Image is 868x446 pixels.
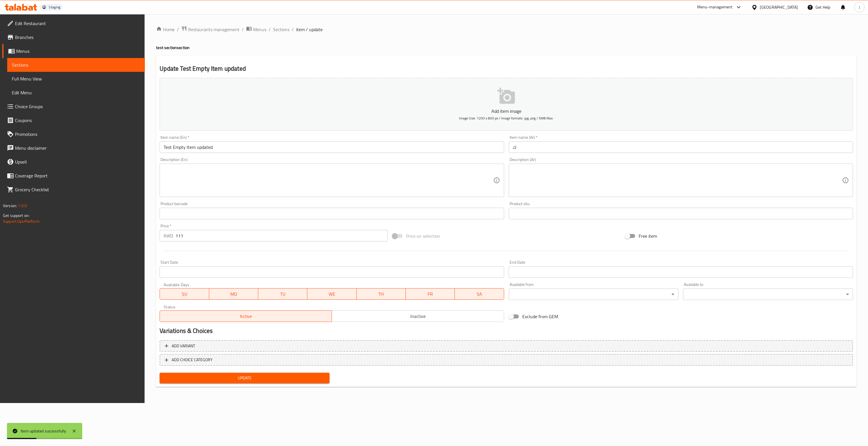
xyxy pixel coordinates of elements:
span: J [859,4,860,10]
button: WE [307,288,356,300]
span: Add variant [172,342,195,350]
button: SU [160,288,209,300]
input: Enter name En [160,141,504,153]
div: [GEOGRAPHIC_DATA] [760,4,798,10]
input: Please enter product sku [509,208,853,219]
button: Add variant [160,340,853,352]
p: Add item image [169,108,844,115]
li: / [269,26,271,33]
span: Full Menu View [12,75,140,82]
a: Edit Restaurant [2,16,145,30]
div: ​ [683,288,853,300]
a: Menu disclaimer [2,141,145,155]
span: Update [164,374,325,382]
li: / [292,26,294,33]
a: Grocery Checklist [2,183,145,196]
span: Get support on: [3,212,29,219]
span: Menu disclaimer [15,145,140,151]
a: Menus [2,44,145,58]
button: Add item imageImage Size: 1200 x 800 px / Image formats: jpg, png / 5MB Max. [160,78,853,131]
a: Sections [273,26,289,33]
span: Menus [253,26,266,33]
a: Coupons [2,113,145,127]
span: ADD CHOICE CATEGORY [172,356,213,363]
input: Please enter product barcode [160,208,504,219]
div: Staging [49,5,60,10]
nav: breadcrumb [156,26,856,33]
li: / [242,26,244,33]
span: Coverage Report [15,172,140,179]
button: SA [455,288,504,300]
li: / [177,26,179,33]
button: Inactive [332,310,504,322]
div: ​ [509,288,679,300]
span: Exclude from GEM [522,313,558,320]
button: FR [406,288,455,300]
span: 1.0.0 [18,202,27,209]
span: TU [261,290,305,298]
div: Menu-management [697,4,733,11]
span: Version: [3,202,17,209]
a: Promotions [2,127,145,141]
span: Promotions [15,131,140,138]
span: Edit Restaurant [15,20,140,27]
h2: Variations & Choices [160,327,853,335]
span: SA [457,290,502,298]
a: Choice Groups [2,100,145,113]
span: Restaurants management [188,26,240,33]
span: Branches [15,34,140,41]
span: MO [212,290,256,298]
a: Branches [2,30,145,44]
a: Coverage Report [2,169,145,183]
span: Upsell [15,158,140,165]
span: Choice Groups [15,103,140,110]
a: Upsell [2,155,145,169]
p: KWD [164,232,173,239]
span: Price on selection [406,233,440,239]
a: Home [156,26,175,33]
span: item / update [296,26,323,33]
a: Support.OpsPlatform [3,218,40,225]
span: Edit Menu [12,89,140,96]
span: SU [162,290,207,298]
a: Sections [7,58,145,72]
a: Menus [246,26,266,33]
button: TH [357,288,406,300]
span: TH [359,290,403,298]
h2: Update Test Empty Item updated [160,64,853,73]
a: Edit Menu [7,86,145,100]
span: Active [162,312,330,321]
span: Coupons [15,117,140,124]
button: Update [160,373,330,383]
span: Sections [12,61,140,68]
a: Restaurants management [181,26,240,33]
span: Grocery Checklist [15,186,140,193]
span: WE [310,290,354,298]
input: Please enter price [175,230,388,241]
span: Inactive [334,312,502,321]
button: TU [258,288,307,300]
a: Full Menu View [7,72,145,86]
span: FR [408,290,452,298]
input: Enter name Ar [509,141,853,153]
button: MO [209,288,258,300]
span: Image Size: 1200 x 800 px / Image formats: jpg, png / 5MB Max. [459,115,553,121]
button: Active [160,310,332,322]
button: ADD CHOICE CATEGORY [160,354,853,366]
span: Menus [16,48,140,55]
div: Item updated successfully [21,428,66,434]
h4: test section section [156,45,856,50]
span: Free item [639,233,657,239]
